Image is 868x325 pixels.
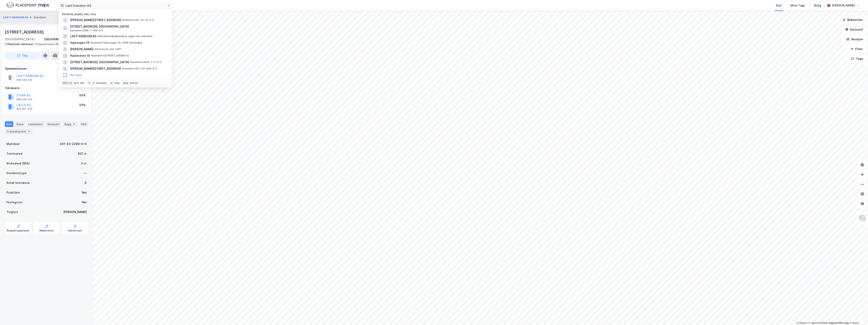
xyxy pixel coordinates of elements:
[70,66,121,71] span: [PERSON_NAME][STREET_ADDRESS]
[74,81,84,85] div: nytt søk
[96,81,106,85] div: markere
[6,151,23,156] div: Tomteareal
[130,81,138,85] div: avbryt
[123,81,129,85] div: esc
[70,29,103,32] span: Eiendom • 3209-7-169-0-0
[79,103,86,108] div: 50%
[5,86,88,91] div: Gårdeiere
[78,151,87,156] div: 821 ㎡
[15,121,25,127] div: Eiere
[70,18,121,22] span: [PERSON_NAME][STREET_ADDRESS]
[5,66,88,71] div: Hjemmelshaver
[6,142,20,146] div: Matrikkel
[62,81,73,85] div: Ctrl + k
[6,180,30,185] div: Antall leietakere
[90,41,91,44] span: •
[122,67,157,70] span: Eiendom • 301-122-496-0-0
[91,54,92,57] span: •
[796,322,808,324] a: Mapbox
[85,180,87,185] div: 0
[27,121,44,127] div: Leietakere
[122,67,123,70] span: •
[60,142,87,146] div: 301-33-2299-0-0
[16,107,32,111] div: 924 827 378
[70,60,129,65] span: [STREET_ADDRESS], [GEOGRAPHIC_DATA]
[5,42,35,46] span: Tilhørende adresser:
[842,26,866,34] button: Datasett
[94,48,122,51] span: Person • 22. okt. 1957
[79,93,86,98] div: 50%
[6,200,22,205] div: Festegrunn
[5,51,40,60] button: Tag
[82,200,87,205] div: Nei
[839,16,866,24] button: Bokmerker
[27,129,31,133] div: 4
[91,54,129,57] span: Eiendom • [STREET_ADDRESS]
[6,161,30,166] div: Bruksareal (BRA)
[16,78,32,82] div: 928 550 419
[34,15,46,20] div: Eiendom
[94,48,95,51] span: •
[70,53,90,58] span: Hasleveien 18
[847,45,866,53] button: Filter
[791,3,805,8] div: Mine Tags
[68,229,82,232] div: Saksinnsyn
[90,41,142,44] span: Eiendom • Vipevegen 16, 2008 Fjerdingby
[6,171,27,176] div: Eiendomstype
[63,121,78,127] div: Bygg
[46,121,61,127] div: Datasett
[7,229,30,232] div: Reguleringsplaner
[70,73,82,78] button: Vis flere
[3,15,29,19] button: LASTI EIENDOM AS
[848,55,866,63] button: Tags
[63,210,87,214] div: [PERSON_NAME]
[70,34,96,39] span: LASTI EIENDOM AS
[16,98,32,101] div: 989 259 245
[6,210,18,214] div: Tinglyst
[82,190,87,195] div: Nei
[858,214,866,222] img: Z
[59,10,172,17] div: [PERSON_NAME] søk (100)
[70,47,93,52] span: [PERSON_NAME]
[114,81,120,85] div: velg
[6,2,49,9] img: logo.f888ab2527a4732fd821a326f86c7f29.svg
[84,171,87,176] div: —
[5,121,13,127] div: Info
[6,190,20,195] div: Punktleie
[79,121,88,127] div: ESG
[5,129,33,134] div: Transaksjoner
[70,40,89,45] span: Vipevegen 16
[5,42,85,47] div: Stasjonsveien 19e
[130,61,162,64] span: Eiendom • 3209-7-11-0-0
[814,3,821,8] div: Bolig
[81,161,87,166] div: 0 ㎡
[122,18,154,22] span: Eiendom • 301-91-74-0-0
[44,37,88,42] div: [GEOGRAPHIC_DATA], 33/2299
[5,37,34,42] div: [GEOGRAPHIC_DATA]
[39,229,54,232] div: Miljøstatus
[808,322,828,324] a: OpenStreetMap
[72,122,76,126] div: 3
[829,322,849,324] a: Improve this map
[832,3,855,8] div: [PERSON_NAME]
[843,35,866,43] button: Analyse
[130,61,131,64] span: •
[97,35,152,38] span: Gårdeiere • Kjøp/salg av egen fast eiendom
[97,35,98,38] span: •
[776,3,782,8] div: Kart
[70,24,167,29] span: [STREET_ADDRESS], [GEOGRAPHIC_DATA]
[848,306,868,325] iframe: Chat Widget
[64,2,167,9] input: Søk på adresse, matrikkel, gårdeiere, leietakere eller personer
[5,29,45,35] div: [STREET_ADDRESS]
[122,18,123,21] span: •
